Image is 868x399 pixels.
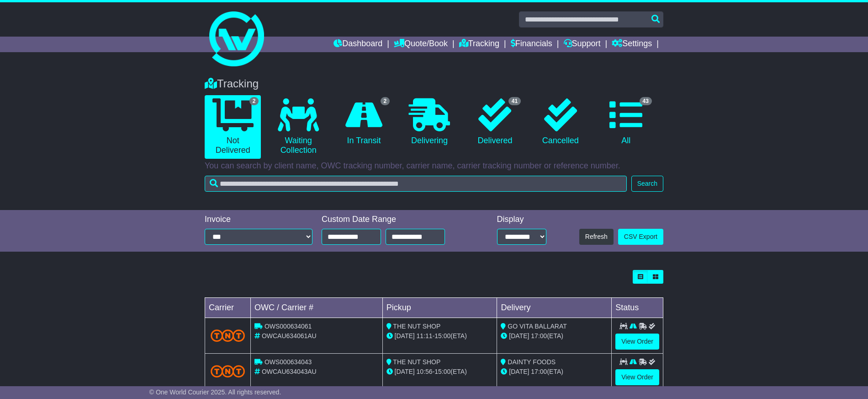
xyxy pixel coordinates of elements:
[336,95,392,149] a: 2 In Transit
[531,368,547,375] span: 17:00
[205,161,663,171] p: You can search by client name, OWC tracking number, carrier name, carrier tracking number or refe...
[640,97,652,105] span: 43
[395,332,415,340] span: [DATE]
[322,215,468,225] div: Custom Date Range
[612,298,663,318] td: Status
[417,332,433,340] span: 11:11
[265,358,312,366] span: OWS000634043
[631,176,663,192] button: Search
[393,358,440,366] span: THE NUT SHOP
[618,229,663,245] a: CSV Export
[381,97,390,105] span: 2
[205,215,312,225] div: Invoice
[531,332,547,340] span: 17:00
[612,37,652,52] a: Settings
[532,95,588,149] a: Cancelled
[251,298,383,318] td: OWC / Carrier #
[501,367,608,377] div: (ETA)
[509,332,529,340] span: [DATE]
[501,331,608,341] div: (ETA)
[434,368,450,375] span: 15:00
[615,334,659,350] a: View Order
[382,298,497,318] td: Pickup
[149,388,281,396] span: © One World Courier 2025. All rights reserved.
[497,215,546,225] div: Display
[249,97,259,105] span: 2
[417,368,433,375] span: 10:56
[386,331,493,341] div: - (ETA)
[401,95,457,149] a: Delivering
[394,37,448,52] a: Quote/Book
[579,229,614,245] button: Refresh
[508,358,556,366] span: DAINTY FOODS
[395,368,415,375] span: [DATE]
[509,368,529,375] span: [DATE]
[205,95,261,159] a: 2 Not Delivered
[564,37,601,52] a: Support
[508,97,521,105] span: 41
[205,298,251,318] td: Carrier
[393,323,440,330] span: THE NUT SHOP
[270,95,326,159] a: Waiting Collection
[211,365,245,377] img: TNT_Domestic.png
[598,95,654,149] a: 43 All
[459,37,499,52] a: Tracking
[262,368,317,375] span: OWCAU634043AU
[508,323,566,330] span: GO VITA BALLARAT
[497,298,612,318] td: Delivery
[615,369,659,385] a: View Order
[262,332,317,340] span: OWCAU634061AU
[211,329,245,342] img: TNT_Domestic.png
[333,37,382,52] a: Dashboard
[200,77,668,91] div: Tracking
[265,323,312,330] span: OWS000634061
[386,367,493,377] div: - (ETA)
[467,95,523,149] a: 41 Delivered
[511,37,552,52] a: Financials
[434,332,450,340] span: 15:00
